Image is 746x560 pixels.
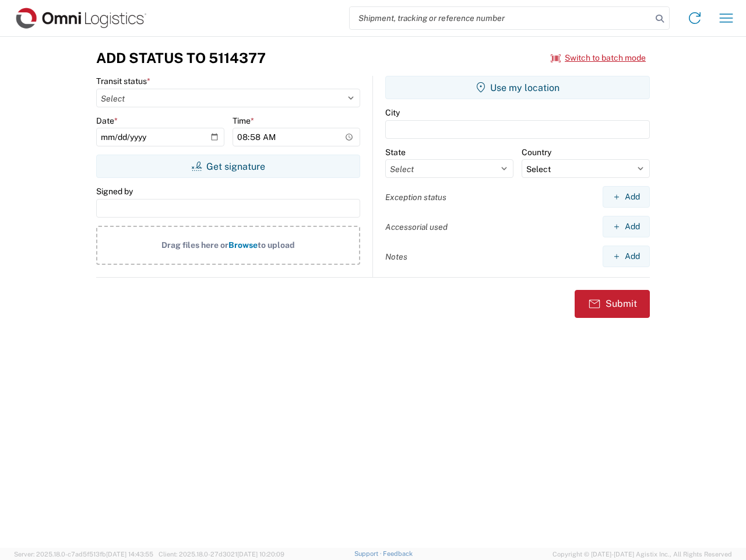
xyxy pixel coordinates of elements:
[258,240,295,250] span: to upload
[383,550,413,557] a: Feedback
[14,551,153,558] span: Server: 2025.18.0-c7ad5f513fb
[575,290,650,318] button: Submit
[233,116,254,126] label: Time
[385,147,406,157] label: State
[551,48,646,68] button: Switch to batch mode
[237,551,284,558] span: [DATE] 10:20:09
[159,551,284,558] span: Client: 2025.18.0-27d3021
[385,222,448,232] label: Accessorial used
[603,186,650,208] button: Add
[106,551,153,558] span: [DATE] 14:43:55
[96,76,150,86] label: Transit status
[350,7,652,29] input: Shipment, tracking or reference number
[522,147,551,157] label: Country
[96,155,360,178] button: Get signature
[385,251,407,262] label: Notes
[161,240,228,250] span: Drag files here or
[603,246,650,267] button: Add
[603,216,650,237] button: Add
[385,192,446,202] label: Exception status
[96,186,133,197] label: Signed by
[385,107,400,118] label: City
[96,116,118,126] label: Date
[553,549,732,559] span: Copyright © [DATE]-[DATE] Agistix Inc., All Rights Reserved
[228,240,258,250] span: Browse
[354,550,383,557] a: Support
[385,76,650,99] button: Use my location
[96,50,266,66] h3: Add Status to 5114377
